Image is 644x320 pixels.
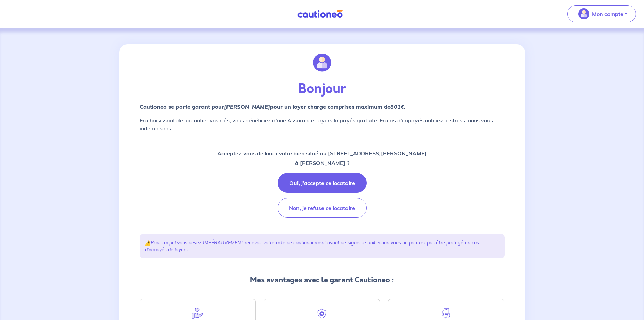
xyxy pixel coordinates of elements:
strong: Cautioneo se porte garant pour pour un loyer charge comprises maximum de . [140,103,405,110]
img: help.svg [191,307,204,319]
p: Mon compte [592,10,623,18]
button: Non, je refuse ce locataire [278,198,367,218]
img: illu_account_valid_menu.svg [578,8,589,19]
button: Oui, j'accepte ce locataire [278,173,367,193]
p: En choisissant de lui confier vos clés, vous bénéficiez d’une Assurance Loyers Impayés gratuite. ... [140,116,505,132]
img: illu_account.svg [313,54,331,72]
p: Mes avantages avec le garant Cautioneo : [140,275,505,285]
img: security.svg [316,307,328,320]
p: Acceptez-vous de louer votre bien situé au [STREET_ADDRESS][PERSON_NAME] à [PERSON_NAME] ? [217,149,427,168]
p: ⚠️ [145,239,499,253]
em: Pour rappel vous devez IMPÉRATIVEMENT recevoir votre acte de cautionnement avant de signer le bai... [145,240,479,253]
button: illu_account_valid_menu.svgMon compte [567,5,636,22]
em: 801€ [390,103,404,110]
em: [PERSON_NAME] [224,103,270,110]
img: hand-phone-blue.svg [440,307,452,319]
img: Cautioneo [295,10,345,18]
p: Bonjour [140,81,505,97]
